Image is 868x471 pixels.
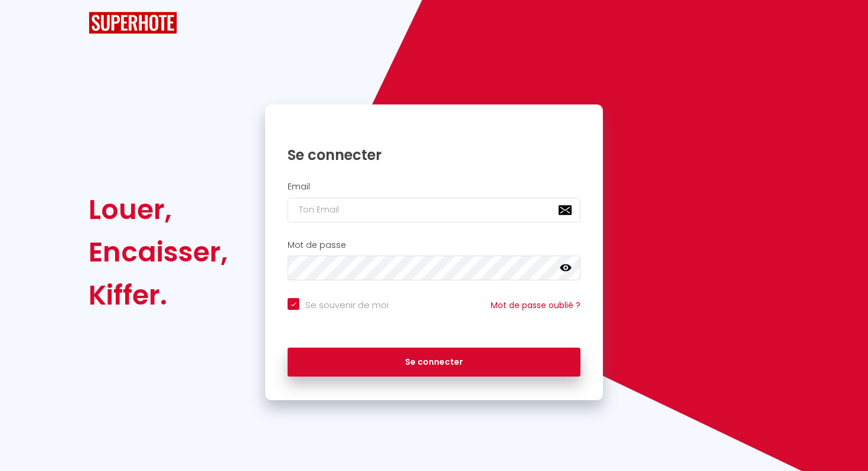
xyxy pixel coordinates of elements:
a: Mot de passe oublié ? [491,299,580,311]
input: Ton Email [288,198,580,223]
h1: Se connecter [288,146,580,164]
h2: Mot de passe [288,240,580,250]
img: SuperHote logo [89,12,177,34]
div: Kiffer. [89,274,228,316]
div: Encaisser, [89,231,228,273]
div: Louer, [89,188,228,231]
button: Se connecter [288,348,580,377]
h2: Email [288,182,580,192]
